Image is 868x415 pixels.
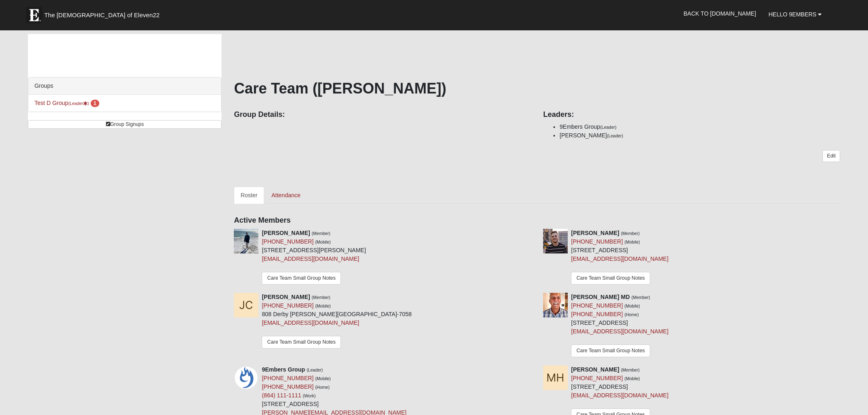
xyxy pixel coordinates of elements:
[28,78,222,95] div: Groups
[624,303,640,308] small: (Mobile)
[571,238,623,245] a: [PHONE_NUMBER]
[571,344,650,357] a: Care Team Small Group Notes
[631,295,650,300] small: (Member)
[262,294,310,300] strong: [PERSON_NAME]
[34,100,99,106] a: Test D Group(Leader) 1
[91,100,99,107] span: number of pending members
[571,328,668,335] a: [EMAIL_ADDRESS][DOMAIN_NAME]
[571,302,623,309] a: [PHONE_NUMBER]
[571,293,668,359] div: [STREET_ADDRESS]
[262,238,313,245] a: [PHONE_NUMBER]
[677,3,762,24] a: Back to [DOMAIN_NAME]
[44,11,160,19] span: The [DEMOGRAPHIC_DATA] of Eleven22
[234,110,531,119] h4: Group Details:
[315,303,331,308] small: (Mobile)
[571,272,650,285] a: Care Team Small Group Notes
[762,4,828,25] a: Hello 9Embers
[265,187,307,204] a: Attendance
[312,295,331,300] small: (Member)
[768,11,816,18] span: Hello 9Embers
[621,367,640,372] small: (Member)
[234,187,264,204] a: Roster
[262,319,359,326] a: [EMAIL_ADDRESS][DOMAIN_NAME]
[312,231,331,236] small: (Member)
[543,110,840,119] h4: Leaders:
[571,229,668,287] div: [STREET_ADDRESS]
[571,375,623,381] a: [PHONE_NUMBER]
[26,7,42,23] img: Eleven22 logo
[234,216,840,225] h4: Active Members
[303,393,315,398] small: (Work)
[621,231,640,236] small: (Member)
[234,80,840,97] h1: Care Team ([PERSON_NAME])
[262,392,301,399] a: (864) 111-1111
[600,125,617,130] small: (Leader)
[28,120,222,129] a: Group Signups
[315,385,329,390] small: (Home)
[822,150,840,162] a: Edit
[315,376,331,381] small: (Mobile)
[624,376,640,381] small: (Mobile)
[315,239,331,244] small: (Mobile)
[262,229,366,287] div: [STREET_ADDRESS][PERSON_NAME]
[262,255,359,262] a: [EMAIL_ADDRESS][DOMAIN_NAME]
[262,230,310,236] strong: [PERSON_NAME]
[560,123,840,131] li: 9Embers Group
[571,294,630,300] strong: [PERSON_NAME] MD
[262,375,313,381] a: [PHONE_NUMBER]
[624,239,640,244] small: (Mobile)
[262,272,341,285] a: Care Team Small Group Notes
[560,131,840,140] li: [PERSON_NAME]
[262,383,313,390] a: [PHONE_NUMBER]
[571,255,668,262] a: [EMAIL_ADDRESS][DOMAIN_NAME]
[262,336,341,349] a: Care Team Small Group Notes
[624,312,639,317] small: (Home)
[571,311,623,317] a: [PHONE_NUMBER]
[262,366,305,373] strong: 9Embers Group
[607,133,623,138] small: (Leader)
[571,230,619,236] strong: [PERSON_NAME]
[22,3,186,23] a: The [DEMOGRAPHIC_DATA] of Eleven22
[262,302,313,309] a: [PHONE_NUMBER]
[68,101,89,106] small: (Leader )
[571,366,619,373] strong: [PERSON_NAME]
[571,392,668,399] a: [EMAIL_ADDRESS][DOMAIN_NAME]
[306,367,323,372] small: (Leader)
[262,293,411,351] div: 808 Derby [PERSON_NAME][GEOGRAPHIC_DATA]-7058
